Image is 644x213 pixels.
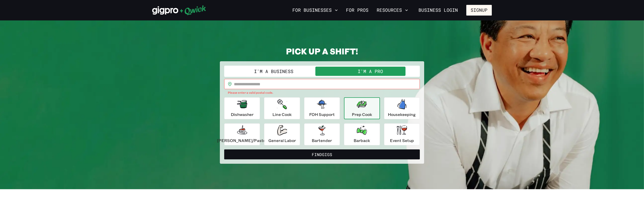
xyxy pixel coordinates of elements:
p: FOH Support [309,111,335,117]
button: For Businesses [290,6,340,15]
a: Business Login [414,5,462,16]
button: FOH Support [304,97,340,119]
p: Line Cook [272,111,292,117]
button: Line Cook [264,97,300,119]
button: [PERSON_NAME]/Pastry [224,123,260,145]
p: Bartender [312,137,332,144]
p: Dishwasher [231,111,254,117]
p: General Labor [268,137,296,144]
button: Signup [466,5,492,16]
button: Bartender [304,123,340,145]
p: Event Setup [390,137,414,144]
button: Resources [375,6,410,15]
p: [PERSON_NAME]/Pastry [217,137,267,144]
h2: PICK UP A SHIFT! [220,46,424,56]
p: Prep Cook [352,111,372,117]
button: I'm a Pro [322,67,419,76]
button: Housekeeping [384,97,420,119]
p: Please enter a valid postal code. [228,90,416,95]
button: FindGigs [224,149,420,160]
button: I'm a Business [225,67,322,76]
button: General Labor [264,123,300,145]
a: For Pros [344,6,371,15]
p: Housekeeping [388,111,416,117]
button: Dishwasher [224,97,260,119]
button: Event Setup [384,123,420,145]
p: Barback [354,137,370,144]
button: Barback [344,123,380,145]
button: Prep Cook [344,97,380,119]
